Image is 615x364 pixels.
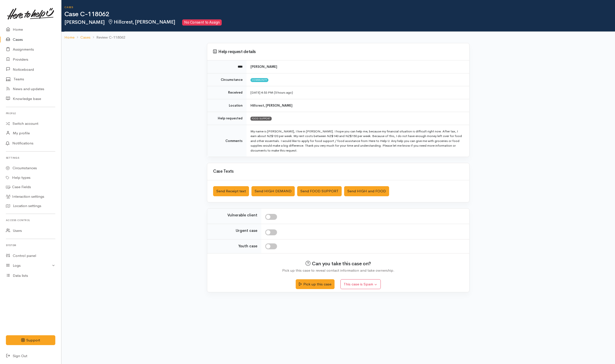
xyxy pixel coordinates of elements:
[64,19,615,26] h2: [PERSON_NAME]
[213,255,463,266] h2: Can you take this case on?
[213,186,249,196] button: Send Receipt text
[6,217,55,224] h6: Access control
[213,169,463,174] h3: Case Texts
[340,279,381,289] button: This case is Spam
[227,212,257,218] label: Vulnerable client
[90,35,125,40] li: Review C-118062
[108,19,175,25] span: Hillcrest, [PERSON_NAME]
[6,242,55,249] h6: System
[207,99,247,112] td: Location
[297,186,342,196] button: Send FOOD SUPPORT
[207,112,247,125] td: Help requested
[64,11,615,18] h1: Case C-118062
[61,32,615,43] nav: breadcrumb
[6,110,55,117] h6: Profile
[250,78,268,82] span: Community
[80,35,90,40] a: Cases
[64,35,74,40] a: Home
[64,6,615,9] h6: Cases
[251,186,295,196] button: Send HIGH DEMAND
[247,125,469,157] td: My name is [PERSON_NAME], I live in [PERSON_NAME]. I hope you can help me, because my financial s...
[236,228,257,234] label: Urgent case
[250,103,293,108] b: Hillcrest, [PERSON_NAME]
[6,154,55,161] h6: Settings
[182,19,221,26] span: No Consent to Assign
[250,65,277,69] b: [PERSON_NAME]
[207,86,247,99] td: Received
[296,279,334,289] button: Pick up this case
[247,86,469,99] td: [DATE] 4:53 PM (5 hours ago)
[344,186,389,196] button: Send HIGH and FOOD
[207,73,247,86] td: Circumstance
[238,243,257,249] label: Youth case
[6,335,55,345] button: Support
[207,125,247,157] td: Comments
[213,49,463,54] h3: Help request details
[250,117,272,121] div: FOOD SUPPORT
[277,268,400,273] div: Pick up this case to reveal contact information and take ownership.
